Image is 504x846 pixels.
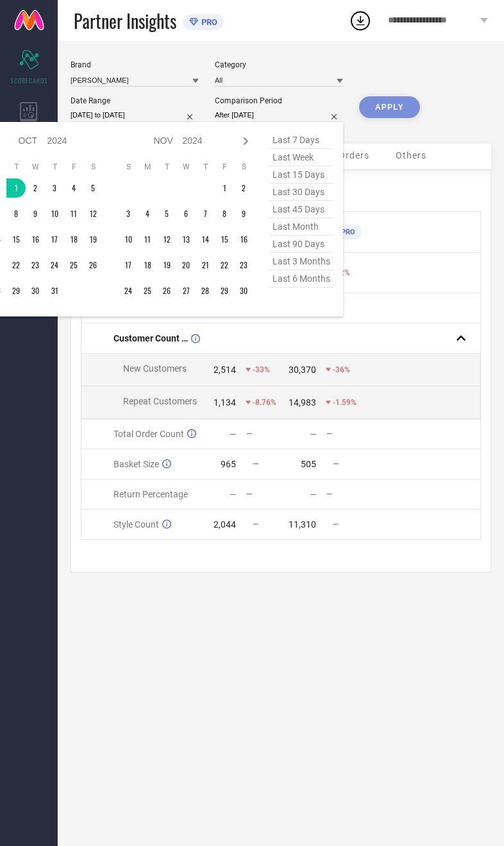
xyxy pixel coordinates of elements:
td: Wed Oct 30 2024 [26,281,45,300]
td: Sat Nov 09 2024 [234,204,253,223]
div: — [230,429,237,439]
td: Thu Oct 03 2024 [45,178,64,198]
span: -1.59% [333,398,357,407]
th: Friday [215,162,234,172]
td: Mon Nov 11 2024 [138,230,157,249]
span: last 3 months [269,253,333,270]
th: Tuesday [6,162,26,172]
div: 11,310 [289,519,316,530]
span: -36% [333,365,350,374]
span: Repeat Customers [123,396,197,406]
span: last week [269,149,333,166]
td: Thu Nov 07 2024 [196,204,215,223]
span: Basket Size [113,459,159,469]
div: Category [215,60,343,69]
span: — [253,460,258,469]
td: Fri Oct 18 2024 [64,230,83,249]
td: Fri Nov 29 2024 [215,281,234,300]
span: Others [396,150,426,160]
td: Sat Nov 02 2024 [234,178,253,198]
td: Sun Nov 17 2024 [119,255,138,275]
td: Mon Nov 18 2024 [138,255,157,275]
th: Wednesday [26,162,45,172]
div: — [246,429,280,438]
td: Sat Nov 30 2024 [234,281,253,300]
td: Wed Nov 27 2024 [176,281,196,300]
span: last 30 days [269,184,333,201]
td: Tue Oct 22 2024 [6,255,26,275]
div: — [230,489,237,499]
td: Sat Nov 23 2024 [234,255,253,275]
span: -8.76% [253,398,276,407]
span: Return Percentage [113,489,188,499]
td: Wed Nov 06 2024 [176,204,196,223]
td: Wed Oct 23 2024 [26,255,45,275]
div: Brand [71,60,199,69]
td: Sat Nov 16 2024 [234,230,253,249]
th: Monday [138,162,157,172]
span: — [253,520,258,529]
td: Sat Oct 12 2024 [83,204,103,223]
td: Fri Nov 08 2024 [215,204,234,223]
div: 30,370 [289,365,316,375]
td: Thu Nov 14 2024 [196,230,215,249]
td: Tue Oct 15 2024 [6,230,26,249]
th: Saturday [83,162,103,172]
div: 14,983 [289,397,316,408]
th: Saturday [234,162,253,172]
td: Fri Nov 15 2024 [215,230,234,249]
td: Sun Nov 24 2024 [119,281,138,300]
span: last 90 days [269,236,333,253]
div: 2,514 [214,365,236,375]
td: Fri Nov 01 2024 [215,178,234,198]
td: Wed Nov 13 2024 [176,230,196,249]
input: Select date range [71,108,199,122]
div: 1,134 [214,397,236,408]
span: Total Order Count [113,429,184,439]
td: Tue Nov 19 2024 [157,255,176,275]
span: last 15 days [269,166,333,184]
td: Fri Oct 04 2024 [64,178,83,198]
div: — [326,304,360,313]
span: Customer Count (New vs Repeat) [113,333,188,343]
span: Partner Insights [74,8,176,34]
td: Sat Oct 19 2024 [83,230,103,249]
div: — [246,490,280,499]
td: Thu Oct 31 2024 [45,281,64,300]
td: Tue Nov 26 2024 [157,281,176,300]
span: — [333,460,339,469]
td: Tue Oct 08 2024 [6,204,26,223]
td: Tue Oct 29 2024 [6,281,26,300]
span: PRO [198,17,217,27]
td: Sat Oct 05 2024 [83,178,103,198]
td: Thu Oct 17 2024 [45,230,64,249]
th: Friday [64,162,83,172]
td: Wed Oct 09 2024 [26,204,45,223]
div: — [310,429,317,439]
td: Sun Nov 10 2024 [119,230,138,249]
td: Tue Nov 12 2024 [157,230,176,249]
th: Thursday [196,162,215,172]
th: Tuesday [157,162,176,172]
span: -33% [253,365,270,374]
td: Tue Oct 01 2024 [6,178,26,198]
td: Mon Nov 25 2024 [138,281,157,300]
td: Mon Nov 04 2024 [138,204,157,223]
div: 2,044 [214,519,236,530]
td: Thu Nov 21 2024 [196,255,215,275]
span: last month [269,218,333,236]
div: Next month [238,134,253,149]
span: New Customers [123,363,187,374]
td: Fri Nov 22 2024 [215,255,234,275]
td: Tue Nov 05 2024 [157,204,176,223]
div: 505 [301,459,316,469]
td: Thu Nov 28 2024 [196,281,215,300]
div: Comparison Period [215,96,343,105]
td: Wed Oct 02 2024 [26,178,45,198]
td: Thu Oct 10 2024 [45,204,64,223]
td: Fri Oct 25 2024 [64,255,83,275]
td: Fri Oct 11 2024 [64,204,83,223]
td: Sun Nov 03 2024 [119,204,138,223]
input: Select comparison period [215,108,343,122]
td: Wed Nov 20 2024 [176,255,196,275]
